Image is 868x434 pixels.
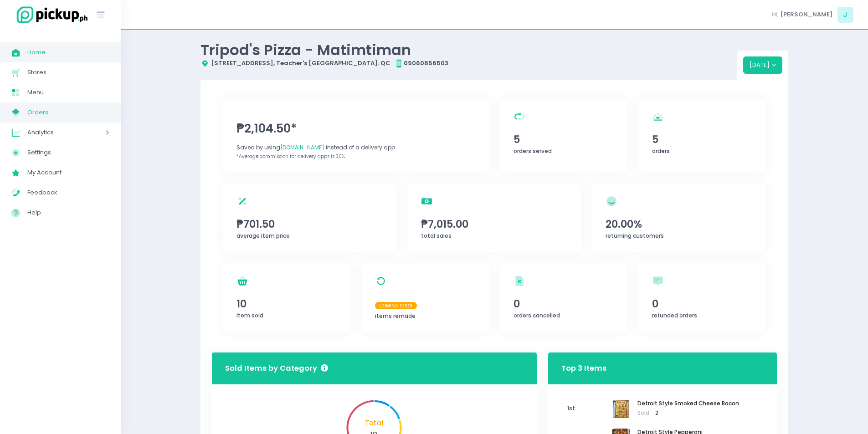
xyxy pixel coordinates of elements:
[200,41,737,59] div: Tripod's Pizza - Matimtiman
[652,132,752,147] span: 5
[27,107,109,118] span: Orders
[375,312,416,320] span: items remade
[236,120,475,138] span: ₱2,104.50*
[606,232,664,240] span: returning customers
[421,232,452,240] span: total sales
[27,167,109,179] span: My Account
[27,46,109,58] span: Home
[612,400,630,418] img: Detroit Style Smoked Cheese Bacon
[27,66,109,78] span: Stores
[514,311,560,319] span: orders cancelled
[27,207,109,219] span: Help
[27,87,109,98] span: Menu
[637,409,739,418] span: Sold
[638,99,765,172] a: 5orders
[638,263,765,332] a: 0refunded orders
[375,302,417,309] span: Coming Soon
[780,10,833,19] span: [PERSON_NAME]
[225,363,328,374] h3: Sold Items by Category
[772,10,779,19] span: Hi,
[743,56,783,74] button: [DATE]
[27,127,80,138] span: Analytics
[500,263,627,332] a: 0orders cancelled
[236,296,337,311] span: 10
[236,153,345,160] span: *Average commission for delivery apps is 30%
[514,296,614,311] span: 0
[223,263,350,332] a: 10item sold
[637,400,739,408] span: Detroit Style Smoked Cheese Bacon
[408,184,581,252] a: ₱7,015.00total sales
[837,7,853,23] span: J
[652,311,697,319] span: refunded orders
[514,147,552,155] span: orders served
[236,143,475,152] div: Saved by using instead of a delivery app
[11,5,89,25] img: logo
[236,216,383,232] span: ₱701.50
[236,232,290,240] span: average item price
[652,296,752,311] span: 0
[652,147,670,155] span: orders
[27,187,109,199] span: Feedback
[200,59,737,68] div: [STREET_ADDRESS], Teacher's [GEOGRAPHIC_DATA]. QC 09060856503
[280,143,324,151] span: [DOMAIN_NAME]
[561,355,606,381] h3: Top 3 Items
[500,99,627,172] a: 5orders served
[561,399,612,419] span: 1st
[236,311,263,319] span: item sold
[655,409,658,417] span: 2
[223,184,396,252] a: ₱701.50average item price
[514,132,614,147] span: 5
[421,216,568,232] span: ₱7,015.00
[592,184,765,252] a: 20.00%returning customers
[606,216,752,232] span: 20.00%
[27,147,109,158] span: Settings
